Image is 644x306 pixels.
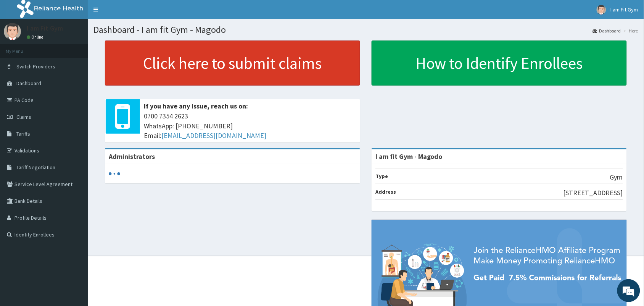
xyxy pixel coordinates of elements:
p: [STREET_ADDRESS] [563,188,623,198]
a: [EMAIL_ADDRESS][DOMAIN_NAME] [161,131,266,140]
span: Tariff Negotiation [16,164,55,171]
span: Tariffs [16,130,30,137]
a: Click here to submit claims [105,40,360,86]
li: Here [622,28,638,34]
a: How to Identify Enrollees [372,40,627,86]
img: User Image [597,5,606,15]
span: Switch Providers [16,63,55,70]
svg: audio-loading [109,168,120,180]
img: User Image [4,23,21,40]
p: I am Fit Gym [27,25,63,32]
p: Gym [610,172,623,182]
span: Dashboard [16,80,41,87]
span: Claims [16,113,31,120]
h1: Dashboard - I am fit Gym - Magodo [93,25,638,35]
a: Dashboard [593,28,621,34]
b: If you have any issue, reach us on: [144,102,248,110]
b: Type [375,173,388,180]
span: I am Fit Gym [611,6,638,13]
strong: I am fit Gym - Magodo [375,152,443,161]
a: Online [27,34,45,40]
b: Administrators [109,152,155,161]
b: Address [375,188,396,195]
span: 0700 7354 2623 WhatsApp: [PHONE_NUMBER] Email: [144,111,356,141]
